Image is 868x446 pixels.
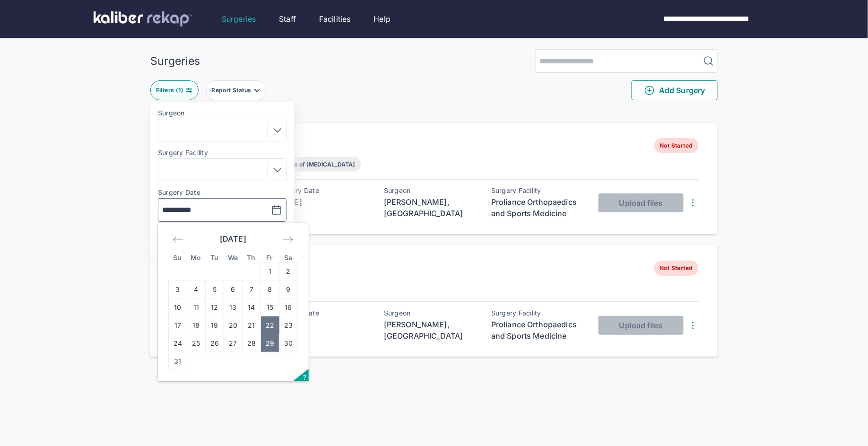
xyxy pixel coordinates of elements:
td: Tuesday, August 5, 2025 [206,280,224,298]
span: Upload files [619,198,663,208]
small: We [228,254,238,262]
div: Surgeries [150,54,200,68]
label: Surgery Date [158,189,286,196]
div: 2 entries [150,108,718,119]
div: Proliance Orthopaedics and Sports Medicine [491,319,586,341]
a: Facilities [319,13,351,25]
strong: [DATE] [220,234,246,244]
td: Thursday, August 7, 2025 [243,280,261,298]
div: [PERSON_NAME], [GEOGRAPHIC_DATA] [384,196,478,219]
div: Surgeon [384,309,478,317]
div: Surgery Date [277,309,371,317]
td: Friday, August 1, 2025 [261,262,279,280]
td: Tuesday, August 12, 2025 [206,298,224,316]
td: Saturday, August 9, 2025 [279,280,298,298]
div: Surgery Date [277,187,371,194]
td: Friday, August 29, 2025 [261,334,279,352]
small: Sa [284,254,293,262]
div: [DATE] [277,196,371,208]
td: Wednesday, August 27, 2025 [224,334,243,352]
span: Upload files [619,321,663,330]
div: Proliance Orthopaedics and Sports Medicine [491,196,586,219]
button: Filters (1) [150,80,199,100]
label: Surgery Facility [158,149,286,157]
td: Friday, August 15, 2025 [261,298,279,316]
td: Sunday, August 17, 2025 [169,316,187,334]
img: MagnifyingGlass.1dc66aab.svg [703,55,714,67]
td: Wednesday, August 6, 2025 [224,280,243,298]
td: Wednesday, August 20, 2025 [224,316,243,334]
div: Move backward to switch to the previous month. [168,231,188,248]
td: Monday, August 25, 2025 [187,334,206,352]
button: Upload files [599,316,684,335]
small: Fr [266,254,273,262]
td: Monday, August 4, 2025 [187,280,206,298]
img: faders-horizontal-teal.edb3eaa8.svg [185,87,193,94]
small: Mo [191,254,201,262]
td: Thursday, August 14, 2025 [243,298,261,316]
img: PlusCircleGreen.5fd88d77.svg [644,85,655,96]
label: Surgeon [158,109,286,117]
button: Open the keyboard shortcuts panel. [293,369,309,381]
td: Sunday, August 24, 2025 [169,334,187,352]
a: Surgeries [222,13,256,25]
td: Saturday, August 2, 2025 [279,262,298,280]
div: [DATE] [277,319,371,330]
span: Not Started [654,261,699,276]
td: Saturday, August 16, 2025 [279,298,298,316]
div: Move forward to switch to the next month. [278,231,298,248]
td: Tuesday, August 19, 2025 [206,316,224,334]
a: Staff [279,13,296,25]
span: Add Surgery [644,85,705,96]
small: Su [173,254,182,262]
td: Saturday, August 30, 2025 [279,334,298,352]
button: Report Status [206,80,266,100]
div: Surgeon [384,187,478,194]
div: Calendar [158,223,308,381]
div: [PERSON_NAME], [GEOGRAPHIC_DATA] [384,319,478,341]
td: Sunday, August 10, 2025 [169,298,187,316]
div: Surgery Facility [491,187,586,194]
td: Tuesday, August 26, 2025 [206,334,224,352]
div: Knee Lysis of [MEDICAL_DATA] [269,161,356,168]
a: Help [374,13,391,25]
td: Monday, August 11, 2025 [187,298,206,316]
td: Saturday, August 23, 2025 [279,316,298,334]
img: kaliber labs logo [94,11,192,26]
td: Monday, August 18, 2025 [187,316,206,334]
td: Selected. Friday, August 22, 2025 [261,316,279,334]
td: Thursday, August 21, 2025 [243,316,261,334]
button: Add Surgery [632,80,718,100]
td: Friday, August 8, 2025 [261,280,279,298]
span: Not Started [654,138,699,153]
img: DotsThreeVertical.31cb0eda.svg [687,320,699,331]
td: Wednesday, August 13, 2025 [224,298,243,316]
div: Filters ( 1 ) [156,87,185,94]
td: Sunday, August 3, 2025 [169,280,187,298]
img: DotsThreeVertical.31cb0eda.svg [687,197,699,209]
div: Report Status [211,87,253,94]
td: Sunday, August 31, 2025 [169,352,187,370]
img: filter-caret-down-grey.b3560631.svg [253,87,261,94]
td: Thursday, August 28, 2025 [243,334,261,352]
span: ? [303,373,306,381]
div: Surgery Facility [491,309,586,317]
button: Upload files [599,193,684,212]
small: Th [247,254,256,262]
small: Tu [210,254,219,262]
